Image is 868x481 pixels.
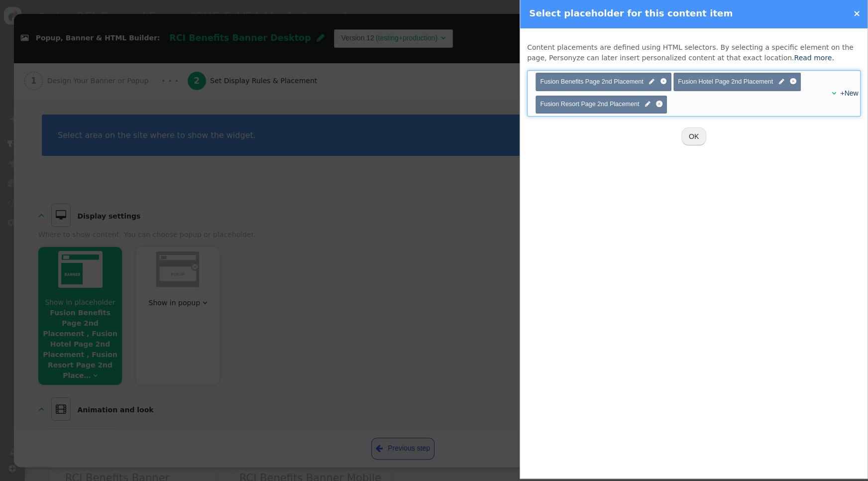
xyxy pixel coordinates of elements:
[832,90,836,97] span: 
[840,89,858,97] a: +New
[794,54,834,62] a: Read more.
[540,101,639,108] span: Fusion Resort Page 2nd Placement
[645,100,651,109] span: 
[540,78,643,85] span: Fusion Benefits Page 2nd Placement
[649,77,654,87] span: 
[678,78,773,85] span: Fusion Hotel Page 2nd Placement
[681,127,706,145] button: OK
[853,8,861,18] a: ×
[527,42,861,63] p: Content placements are defined using HTML selectors. By selecting a specific element on the page,...
[779,77,784,87] span: 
